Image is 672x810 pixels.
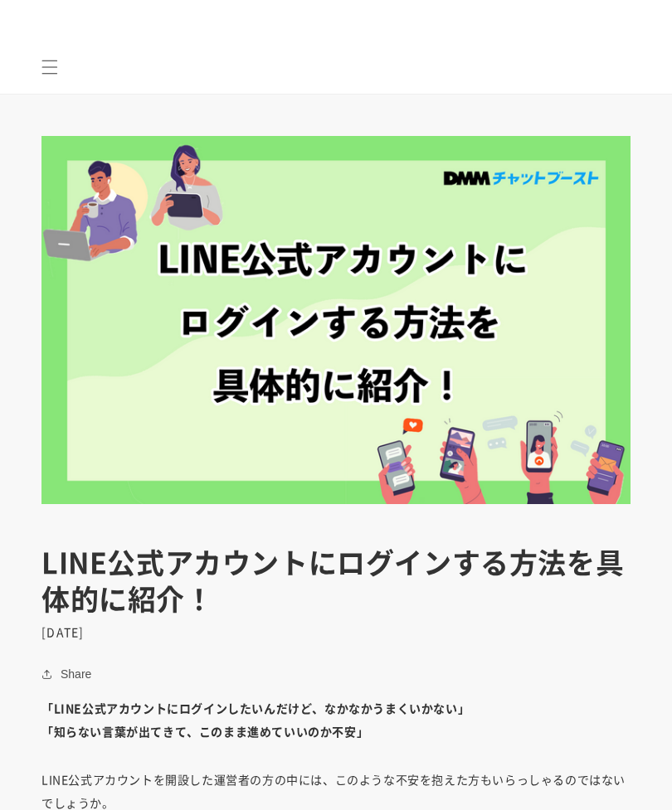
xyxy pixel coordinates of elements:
[41,700,470,716] strong: 「LINE公式アカウントにログインしたいんだけど、なかなかうまくいかない」
[41,723,368,740] strong: 「知らない言葉が出てきて、このまま進めていいのか不安」
[41,664,96,684] button: Share
[41,623,85,640] time: [DATE]
[32,49,68,85] summary: メニュー
[41,136,631,504] img: LINE公式アカウントにログインする方法を具体的に紹介！
[41,544,631,617] h1: LINE公式アカウントにログインする方法を具体的に紹介！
